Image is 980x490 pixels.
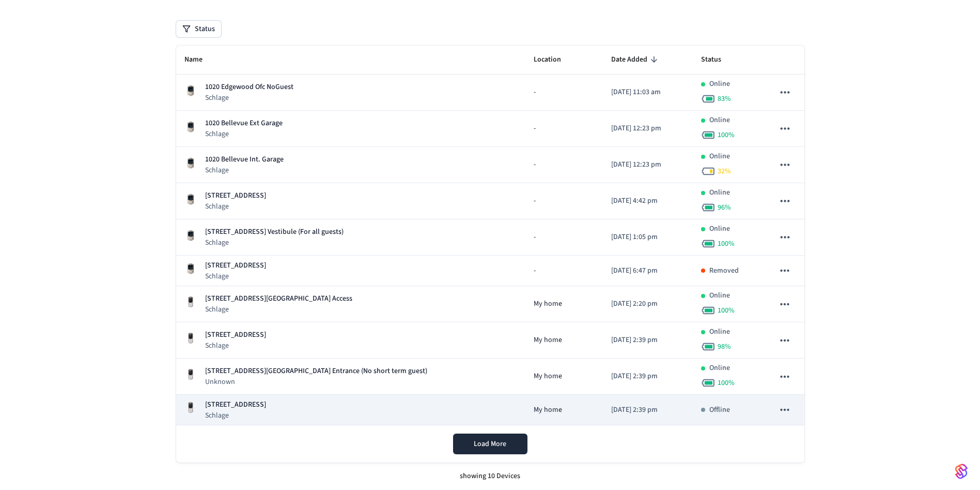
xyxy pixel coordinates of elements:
img: Yale Assure Touchscreen Wifi Smart Lock, Satin Nickel, Front [184,368,197,381]
p: [STREET_ADDRESS] [205,399,266,410]
span: - [534,159,536,170]
p: [DATE] 4:42 pm [611,196,685,206]
p: [STREET_ADDRESS] [205,260,266,271]
p: Schlage [205,237,344,248]
img: Schlage Sense Smart Deadbolt with Camelot Trim, Front [184,229,197,242]
span: - [534,123,536,134]
p: Schlage [205,271,266,281]
p: Schlage [205,304,352,315]
span: 83 % [718,94,731,104]
p: [DATE] 12:23 pm [611,123,685,134]
p: [STREET_ADDRESS][GEOGRAPHIC_DATA] Entrance (No short term guest) [205,366,427,377]
p: Online [709,79,730,90]
p: Online [709,224,730,234]
button: Load More [453,434,527,454]
p: Offline [709,405,730,415]
p: 1020 Bellevue Ext Garage [205,118,283,129]
span: Status [701,52,735,68]
span: My home [534,299,562,309]
table: sticky table [176,46,804,425]
div: showing 10 Devices [176,463,804,490]
p: 1020 Bellevue Int. Garage [205,154,284,165]
p: Schlage [205,410,266,421]
span: 100 % [718,305,735,316]
p: Online [709,151,730,162]
span: - [534,87,536,98]
span: Location [534,52,574,68]
span: 100 % [718,130,735,140]
img: SeamLogoGradient.69752ec5.svg [955,463,968,480]
img: Schlage Sense Smart Deadbolt with Camelot Trim, Front [184,121,197,133]
span: 100 % [718,378,735,388]
p: [STREET_ADDRESS] [205,190,266,201]
p: Schlage [205,340,266,351]
p: Unknown [205,377,427,387]
span: My home [534,371,562,382]
span: Date Added [611,52,661,68]
p: [DATE] 2:39 pm [611,405,685,415]
p: [STREET_ADDRESS] Vestibule (For all guests) [205,227,344,237]
p: Schlage [205,93,293,103]
p: [DATE] 1:05 pm [611,232,685,243]
span: 100 % [718,239,735,249]
p: [STREET_ADDRESS][GEOGRAPHIC_DATA] Access [205,293,352,304]
p: Online [709,115,730,126]
p: [DATE] 11:03 am [611,87,685,98]
p: Online [709,290,730,301]
img: Schlage Sense Smart Deadbolt with Camelot Trim, Front [184,157,197,169]
p: Schlage [205,165,284,175]
p: [DATE] 2:39 pm [611,335,685,346]
p: Online [709,187,730,198]
span: My home [534,335,562,346]
p: [DATE] 6:47 pm [611,265,685,276]
span: My home [534,405,562,415]
span: Load More [474,439,506,449]
span: - [534,196,536,206]
span: 98 % [718,341,731,352]
span: - [534,232,536,243]
img: Yale Assure Touchscreen Wifi Smart Lock, Satin Nickel, Front [184,296,197,308]
p: [DATE] 2:39 pm [611,371,685,382]
img: Schlage Sense Smart Deadbolt with Camelot Trim, Front [184,262,197,275]
p: [DATE] 2:20 pm [611,299,685,309]
img: Schlage Sense Smart Deadbolt with Camelot Trim, Front [184,84,197,97]
img: Yale Assure Touchscreen Wifi Smart Lock, Satin Nickel, Front [184,402,197,414]
span: 32 % [718,166,731,176]
p: Online [709,363,730,374]
span: 96 % [718,202,731,213]
p: [STREET_ADDRESS] [205,330,266,340]
span: Name [184,52,216,68]
p: [DATE] 12:23 pm [611,159,685,170]
p: Schlage [205,201,266,212]
img: Schlage Sense Smart Deadbolt with Camelot Trim, Front [184,193,197,205]
p: Removed [709,265,739,276]
p: Schlage [205,129,283,139]
p: 1020 Edgewood Ofc NoGuest [205,82,293,93]
span: - [534,265,536,276]
img: Yale Assure Touchscreen Wifi Smart Lock, Satin Nickel, Front [184,332,197,345]
button: Status [176,21,221,37]
p: Online [709,326,730,337]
